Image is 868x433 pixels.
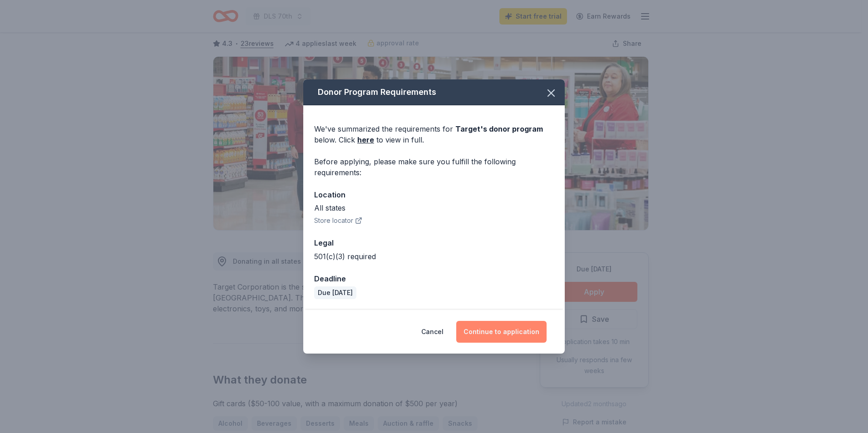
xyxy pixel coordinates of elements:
[314,286,356,299] div: Due [DATE]
[314,123,554,145] div: We've summarized the requirements for below. Click to view in full.
[314,189,554,201] div: Location
[421,321,444,343] button: Cancel
[456,321,547,343] button: Continue to application
[314,237,554,249] div: Legal
[303,79,565,105] div: Donor Program Requirements
[314,202,554,213] div: All states
[314,273,554,285] div: Deadline
[314,156,554,178] div: Before applying, please make sure you fulfill the following requirements:
[314,215,362,226] button: Store locator
[357,134,374,145] a: here
[455,124,543,133] span: Target 's donor program
[314,251,554,262] div: 501(c)(3) required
